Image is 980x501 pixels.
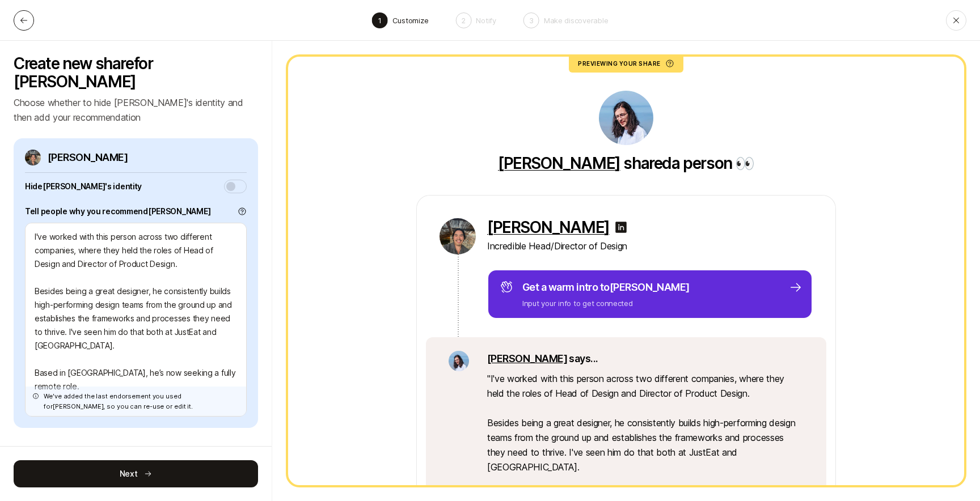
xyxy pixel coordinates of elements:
label: Tell people why you recommend [PERSON_NAME] [25,205,210,218]
img: 8994a476_064a_42ab_81d5_5ef98a6ab92d.jpg [25,150,41,165]
p: Input your info to get connected [522,298,690,309]
p: Choose whether to hide [PERSON_NAME]'s identity and then add your recommendation [14,95,258,125]
span: to [PERSON_NAME] [600,281,690,293]
p: shared a person 👀 [498,154,754,172]
p: [PERSON_NAME] [48,150,128,165]
p: 2 [461,15,466,26]
a: [PERSON_NAME] [487,353,567,364]
button: Next [14,460,258,487]
p: Make discoverable [544,15,609,26]
p: Hide [PERSON_NAME] 's identity [25,180,142,193]
p: Notify [476,15,496,26]
img: linkedin-logo [614,220,628,234]
p: Incredible Head/Director of Design [487,239,813,253]
p: 1 [378,15,382,26]
p: 3 [529,15,534,26]
a: [PERSON_NAME] [498,154,620,173]
p: Create new share for [PERSON_NAME] [14,54,258,91]
textarea: I've worked with this person across two different companies, where they held the roles of Head of... [25,223,247,417]
img: 3b21b1e9_db0a_4655_a67f_ab9b1489a185.jpg [599,91,653,145]
p: says... [487,351,804,367]
p: We've added the last endorsement you used for [PERSON_NAME] , so you can re-use or edit it. [44,391,239,411]
img: 8994a476_064a_42ab_81d5_5ef98a6ab92d.jpg [440,218,476,254]
p: Customize [392,15,429,26]
a: [PERSON_NAME] [487,218,610,236]
p: Get a warm intro [522,279,690,295]
img: 3b21b1e9_db0a_4655_a67f_ab9b1489a185.jpg [449,351,469,371]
